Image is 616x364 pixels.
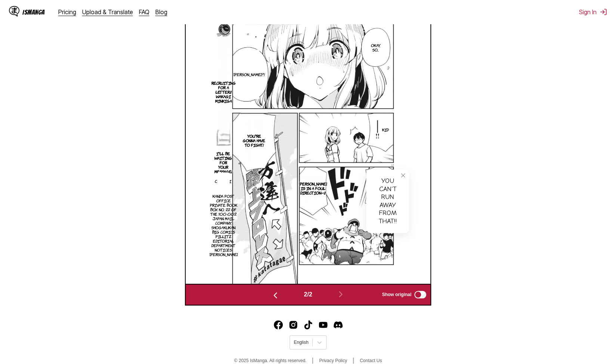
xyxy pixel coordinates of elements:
a: Facebook [274,320,283,329]
img: IsManga Facebook [274,320,283,329]
img: IsManga YouTube [319,320,328,329]
img: Next page [336,290,345,299]
img: IsManga TikTok [304,320,313,329]
p: Okesaki [213,177,233,185]
a: Youtube [319,320,328,329]
a: Privacy Policy [319,358,347,363]
p: Recruiting for a letter!! Wakagi Minkiga [210,79,237,105]
a: IsManga LogoIsManga [9,6,58,18]
img: IsManga Discord [334,320,343,329]
div: IsManga [22,9,45,16]
button: Sign In [579,8,607,16]
p: [PERSON_NAME]?! [232,71,266,78]
a: FAQ [139,8,149,16]
p: Kid [381,126,390,133]
p: You're gonna have to fight! [241,132,268,149]
a: Upload & Translate [82,8,133,16]
a: Discord [334,320,343,329]
a: Pricing [58,8,76,16]
p: Okay, so... [369,41,382,53]
img: IsManga Instagram [289,320,298,329]
span: 2 / 2 [304,291,312,298]
img: Previous page [271,291,280,300]
a: TikTok [304,320,313,329]
button: close-tooltip [397,169,409,181]
a: Instagram [289,320,298,329]
a: Blog [155,8,167,16]
div: You can't run away from that!! [366,169,409,233]
span: © 2025 IsManga. All rights reserved. [234,358,307,363]
span: Show original [382,292,411,297]
input: Show original [414,291,426,298]
p: [PERSON_NAME] is in a foul direction—!! [297,180,328,196]
input: Select language [294,340,295,345]
img: IsManga Logo [9,6,19,16]
p: I'll be waiting for your message! [213,150,234,175]
img: Sign out [600,8,607,16]
a: Contact Us [360,358,382,363]
p: Kanda Post Office Private Book Box No. 22 of the 100-002 Japan Mail Company, Shogakukan Big Comic... [208,192,239,258]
